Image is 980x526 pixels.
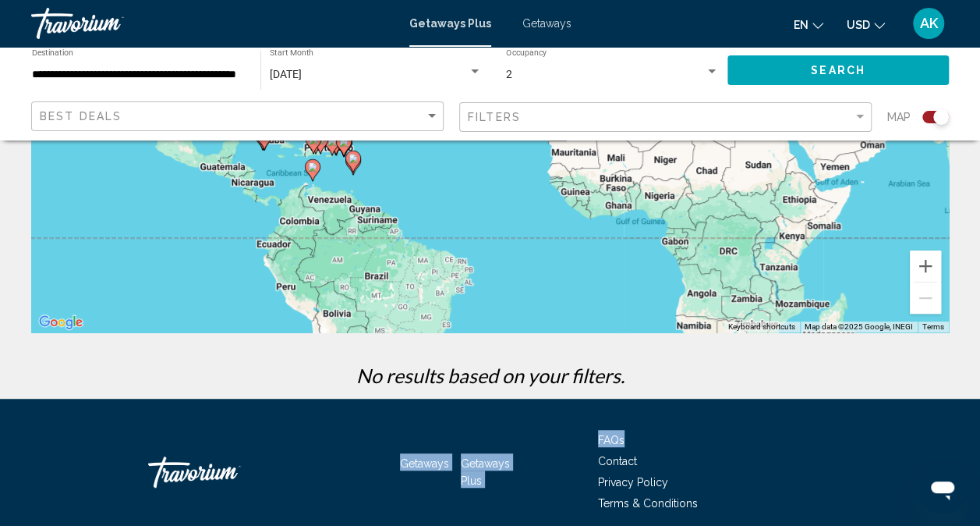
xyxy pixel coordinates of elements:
[40,110,439,123] mat-select: Sort by
[31,8,394,39] a: Travorium
[400,457,449,470] a: Getaways
[728,322,795,332] button: Keyboard shortcuts
[40,110,122,123] span: Best Deals
[461,457,510,487] a: Getaways Plus
[908,7,949,40] button: User Menu
[506,68,512,80] span: 2
[794,13,823,36] button: Change language
[270,68,302,80] span: [DATE]
[35,312,87,332] a: Open this area in Google Maps (opens a new window)
[922,322,944,331] a: Terms
[727,55,949,84] button: Search
[468,111,521,123] span: Filters
[910,283,941,314] button: Zoom out
[409,17,491,30] a: Getaways Plus
[459,101,872,133] button: Filter
[148,449,304,496] a: Travorium
[805,322,913,331] span: Map data ©2025 Google, INEGI
[598,434,624,446] a: FAQs
[847,19,870,31] span: USD
[522,17,571,30] a: Getaways
[918,464,968,514] iframe: Button to launch messaging window
[910,251,941,282] button: Zoom in
[811,65,865,77] span: Search
[887,106,911,128] span: Map
[598,476,668,489] a: Privacy Policy
[794,19,808,31] span: en
[920,16,938,31] span: AK
[23,364,957,387] p: No results based on your filters.
[847,13,885,36] button: Change currency
[598,497,698,510] a: Terms & Conditions
[35,312,87,332] img: Google
[598,455,637,467] a: Contact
